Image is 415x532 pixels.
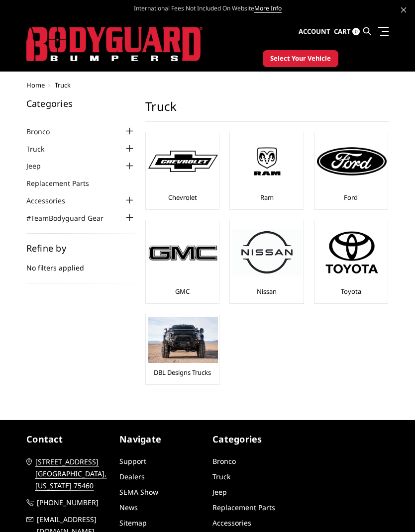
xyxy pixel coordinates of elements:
[26,244,136,253] h5: Refine by
[154,368,211,377] a: DBL Designs Trucks
[26,99,136,108] h5: Categories
[299,27,330,36] span: Account
[26,27,203,62] img: BODYGUARD BUMPERS
[352,28,360,35] span: 0
[175,287,190,296] a: GMC
[26,126,62,137] a: Bronco
[37,497,109,509] span: [PHONE_NUMBER]
[263,50,338,67] button: Select Your Vehicle
[212,487,227,497] a: Jeep
[168,193,197,202] a: Chevrolet
[119,503,138,512] a: News
[212,472,230,481] a: Truck
[260,193,274,202] a: Ram
[119,472,145,481] a: Dealers
[344,193,358,202] a: Ford
[334,27,351,36] span: Cart
[26,244,136,283] div: No filters applied
[119,456,146,466] a: Support
[119,518,147,528] a: Sitemap
[212,456,236,466] a: Bronco
[26,144,57,154] a: Truck
[212,518,251,528] a: Accessories
[55,81,71,89] span: Truck
[212,433,296,446] h5: Categories
[257,287,277,296] a: Nissan
[254,4,282,13] a: More Info
[119,487,158,497] a: SEMA Show
[26,161,53,171] a: Jeep
[26,213,116,223] a: #TeamBodyguard Gear
[212,503,275,512] a: Replacement Parts
[334,18,360,45] a: Cart 0
[26,178,102,188] a: Replacement Parts
[26,433,109,446] h5: contact
[26,497,109,509] a: [PHONE_NUMBER]
[341,287,361,296] a: Toyota
[299,18,330,45] a: Account
[270,54,331,64] span: Select Your Vehicle
[26,195,78,206] a: Accessories
[26,81,45,89] a: Home
[145,99,389,122] h1: Truck
[119,433,203,446] h5: Navigate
